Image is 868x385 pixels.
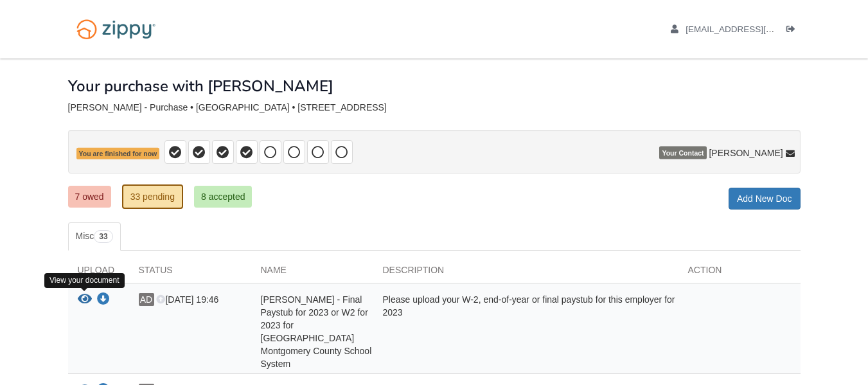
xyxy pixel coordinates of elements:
[68,78,333,94] h1: Your purchase with [PERSON_NAME]
[122,184,183,209] a: 33 pending
[68,222,121,251] a: Misc
[97,295,110,305] a: Download Ashley Dominy - Final Paystub for 2023 or W2 for 2023 for Clarksville Montgomery County ...
[709,147,783,159] span: [PERSON_NAME]
[156,294,218,305] span: [DATE] 19:46
[139,293,154,306] span: AD
[194,186,252,208] a: 8 accepted
[251,264,373,283] div: Name
[678,264,801,283] div: Action
[786,24,801,37] a: Log out
[373,264,678,283] div: Description
[68,13,164,46] img: Logo
[373,293,678,370] div: Please upload your W-2, end-of-year or final paystub for this employer for 2023
[261,294,372,369] span: [PERSON_NAME] - Final Paystub for 2023 or W2 for 2023 for [GEOGRAPHIC_DATA] Montgomery County Sch...
[686,24,833,34] span: esdominy2014@gmail.com
[129,264,251,283] div: Status
[68,186,111,208] a: 7 owed
[671,24,833,37] a: edit profile
[94,230,112,243] span: 33
[68,102,801,113] div: [PERSON_NAME] - Purchase • [GEOGRAPHIC_DATA] • [STREET_ADDRESS]
[729,188,801,210] a: Add New Doc
[76,148,160,160] span: You are finished for now
[44,273,125,288] div: View your document
[78,293,92,307] button: View Ashley Dominy - Final Paystub for 2023 or W2 for 2023 for Clarksville Montgomery County Scho...
[659,147,706,159] span: Your Contact
[68,264,129,283] div: Upload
